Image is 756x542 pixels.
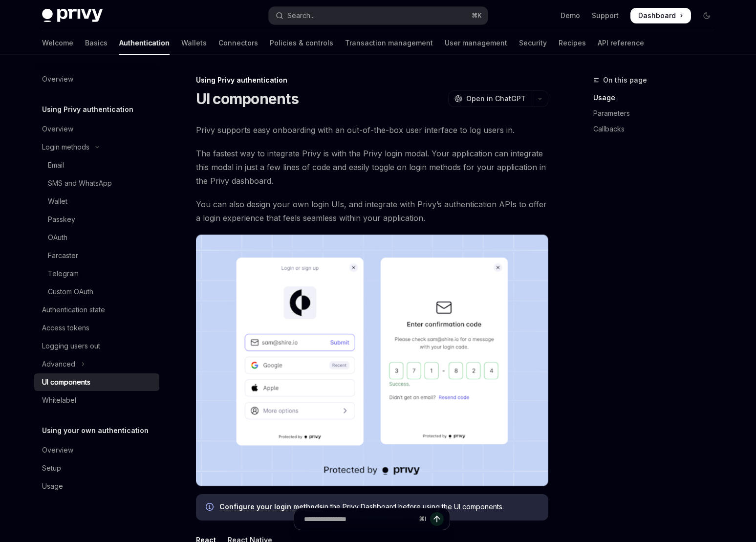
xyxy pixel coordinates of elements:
img: dark logo [42,9,103,22]
a: Setup [34,459,159,477]
div: Access tokens [42,322,89,334]
div: Login methods [42,141,89,153]
a: Wallets [181,31,207,55]
a: Transaction management [345,31,433,55]
a: Dashboard [630,8,691,23]
div: OAuth [48,232,67,243]
div: Farcaster [48,250,78,261]
a: Overview [34,120,159,138]
a: API reference [598,31,644,55]
div: Using Privy authentication [196,75,548,85]
span: Privy supports easy onboarding with an out-of-the-box user interface to log users in. [196,123,548,137]
button: Send message [430,512,444,526]
span: Dashboard [638,11,676,21]
span: in the Privy Dashboard before using the UI components. [219,502,539,512]
div: Overview [42,444,73,456]
a: Passkey [34,211,159,228]
a: Logging users out [34,337,159,355]
input: Ask a question... [304,508,415,530]
div: Authentication state [42,304,105,316]
button: Open in ChatGPT [448,90,532,107]
div: Custom OAuth [48,286,93,298]
a: Recipes [559,31,586,55]
svg: Info [206,503,216,513]
h1: UI components [196,90,299,108]
a: Overview [34,441,159,459]
div: SMS and WhatsApp [48,177,112,189]
a: Callbacks [593,121,722,137]
button: Open search [269,7,488,24]
a: Demo [561,11,580,21]
span: ⌘ K [472,12,482,20]
a: Wallet [34,193,159,210]
button: Toggle Login methods section [34,138,159,156]
a: Basics [85,31,108,55]
span: You can also design your own login UIs, and integrate with Privy’s authentication APIs to offer a... [196,197,548,225]
div: Usage [42,480,63,492]
div: Logging users out [42,340,100,352]
span: On this page [603,74,647,86]
div: Advanced [42,358,75,370]
a: Access tokens [34,319,159,337]
a: UI components [34,373,159,391]
div: UI components [42,376,90,388]
a: Policies & controls [270,31,333,55]
div: Email [48,159,64,171]
a: Farcaster [34,247,159,264]
a: Email [34,156,159,174]
a: Usage [34,477,159,495]
a: Welcome [42,31,73,55]
div: Overview [42,123,73,135]
a: Telegram [34,265,159,282]
div: Search... [287,10,315,22]
span: Open in ChatGPT [466,94,526,104]
a: Configure your login methods [219,502,323,511]
a: Usage [593,90,722,106]
h5: Using Privy authentication [42,104,133,115]
a: Authentication state [34,301,159,319]
span: The fastest way to integrate Privy is with the Privy login modal. Your application can integrate ... [196,147,548,188]
button: Toggle dark mode [699,8,714,23]
a: Parameters [593,106,722,121]
div: Whitelabel [42,394,76,406]
div: Overview [42,73,73,85]
a: Whitelabel [34,391,159,409]
div: Telegram [48,268,79,280]
div: Setup [42,462,61,474]
a: Support [592,11,619,21]
a: User management [445,31,507,55]
h5: Using your own authentication [42,425,149,436]
img: images/Onboard.png [196,235,548,486]
a: OAuth [34,229,159,246]
a: SMS and WhatsApp [34,174,159,192]
a: Custom OAuth [34,283,159,301]
div: Passkey [48,214,75,225]
a: Overview [34,70,159,88]
div: Wallet [48,195,67,207]
button: Toggle Advanced section [34,355,159,373]
a: Security [519,31,547,55]
a: Connectors [218,31,258,55]
a: Authentication [119,31,170,55]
